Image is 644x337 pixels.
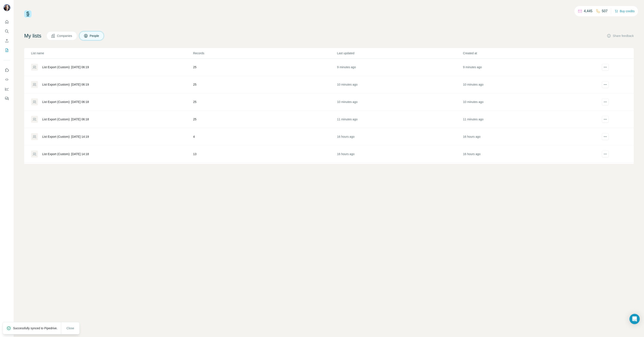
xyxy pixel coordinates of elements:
span: People [90,34,100,38]
td: 10 minutes ago [337,93,463,111]
div: List Export (Custom): [DATE] 14:19 [42,134,89,139]
span: Companies [57,34,73,38]
td: 9 minutes ago [463,59,589,76]
p: Created at [463,51,589,55]
p: 507 [602,9,608,14]
td: 11 minutes ago [463,111,589,128]
button: Use Surfe on LinkedIn [3,66,10,74]
td: 13 [193,145,337,163]
td: 10 minutes ago [463,93,589,111]
button: Buy credits [615,8,635,14]
td: 25 [193,59,337,76]
button: Dashboard [3,85,10,93]
td: 10 minutes ago [463,76,589,93]
td: 10 minutes ago [337,76,463,93]
button: Search [3,27,10,35]
td: 25 [193,76,337,93]
td: 16 hours ago [337,145,463,163]
td: 16 hours ago [463,128,589,145]
td: 25 [193,111,337,128]
p: Successfully synced to Pipedrive. [13,326,61,330]
button: Share feedback [607,34,634,38]
p: Records [193,51,337,55]
span: Close [67,326,74,330]
td: 9 minutes ago [337,59,463,76]
td: 16 hours ago [463,145,589,163]
td: 16 hours ago [337,163,463,180]
td: 11 minutes ago [337,111,463,128]
button: My lists [3,46,10,54]
div: List Export (Custom): [DATE] 06:18 [42,117,89,121]
div: List Export (Custom): [DATE] 06:19 [42,65,89,69]
button: Enrich CSV [3,37,10,45]
td: 24 [193,163,337,180]
button: actions [602,133,609,140]
div: Open Intercom Messenger [629,314,640,324]
button: actions [602,151,609,157]
td: 25 [193,93,337,111]
td: 4 [193,128,337,145]
p: 4,445 [584,9,592,14]
button: Feedback [3,95,10,102]
button: Use Surfe API [3,76,10,83]
img: Avatar [3,4,10,11]
td: 16 hours ago [337,128,463,145]
p: Last updated [337,51,462,55]
button: actions [602,81,609,88]
button: Close [64,324,77,332]
button: actions [602,116,609,123]
td: 16 hours ago [463,163,589,180]
img: Surfe Logo [24,10,31,18]
button: actions [602,64,609,71]
div: List Export (Custom): [DATE] 06:19 [42,82,89,87]
p: List name [31,51,193,55]
h4: My lists [24,32,41,39]
button: actions [602,98,609,105]
div: List Export (Custom): [DATE] 06:18 [42,100,89,104]
div: List Export (Custom): [DATE] 14:18 [42,152,89,156]
button: Quick start [3,18,10,26]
